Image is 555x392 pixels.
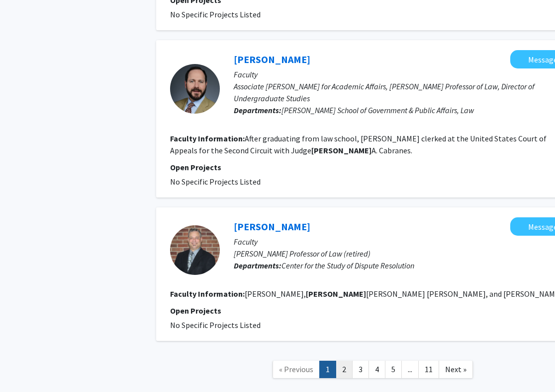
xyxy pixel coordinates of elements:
[439,361,473,378] a: Next
[445,364,466,374] span: Next »
[408,364,412,374] span: ...
[170,289,245,299] b: Faculty Information:
[234,220,310,233] a: [PERSON_NAME]
[279,364,313,374] span: « Previous
[385,361,402,378] a: 5
[273,361,320,378] a: Previous Page
[170,320,261,330] span: No Specific Projects Listed
[170,133,245,143] b: Faculty Information:
[369,361,385,378] a: 4
[234,261,281,270] b: Departments:
[281,105,474,115] span: [PERSON_NAME] School of Government & Public Affairs, Law
[418,361,439,378] a: 11
[234,105,281,115] b: Departments:
[336,361,353,378] a: 2
[7,347,42,385] iframe: Chat
[311,145,371,155] b: [PERSON_NAME]
[306,289,366,299] b: [PERSON_NAME]
[281,261,414,270] span: Center for the Study of Dispute Resolution
[170,133,547,155] fg-read-more: After graduating from law school, [PERSON_NAME] clerked at the United States Court of Appeals for...
[352,361,369,378] a: 3
[234,53,310,65] a: [PERSON_NAME]
[170,177,261,187] span: No Specific Projects Listed
[170,9,261,19] span: No Specific Projects Listed
[319,361,336,378] a: 1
